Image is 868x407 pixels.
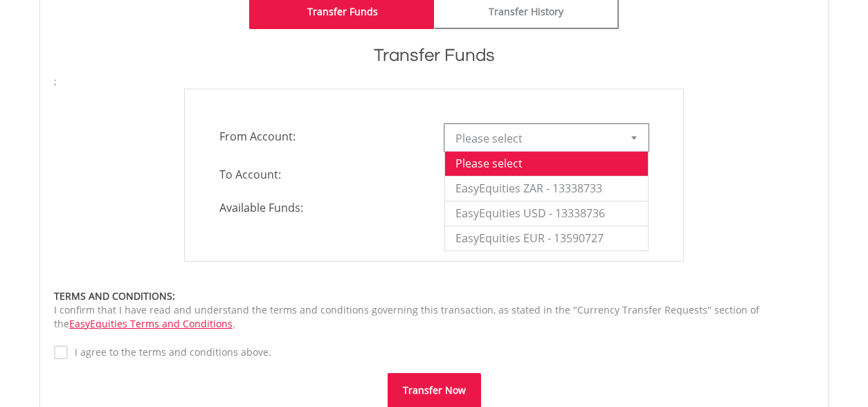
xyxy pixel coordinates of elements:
[445,176,648,201] li: EasyEquities ZAR - 13338733
[445,201,648,226] li: EasyEquities USD - 13338736
[69,317,233,330] a: EasyEquities Terms and Conditions
[445,226,648,251] li: EasyEquities EUR - 13590727
[54,43,814,68] h1: Transfer Funds
[54,289,814,303] div: TERMS AND CONDITIONS:
[54,289,814,331] div: I confirm that I have read and understand the terms and conditions governing this transaction, as...
[455,125,617,152] span: Please select
[209,162,434,187] span: To Account:
[209,124,434,149] span: From Account:
[445,151,648,176] li: Please select
[209,200,434,216] span: Available Funds:
[68,345,271,359] label: I agree to the terms and conditions above.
